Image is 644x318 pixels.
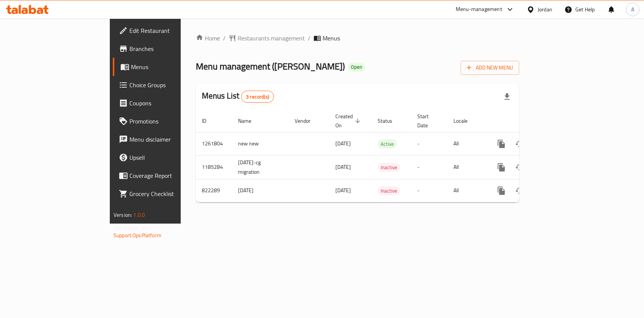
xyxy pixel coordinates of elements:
[453,116,477,125] span: Locale
[114,210,132,220] span: Version:
[510,135,529,153] button: Change Status
[129,189,211,198] span: Grocery Checklist
[486,110,571,133] th: Actions
[113,22,217,40] a: Edit Restaurant
[129,117,211,126] span: Promotions
[461,61,519,75] button: Add New Menu
[232,155,289,179] td: [DATE]-cg migration
[113,167,217,185] a: Coverage Report
[113,130,217,148] a: Menu disclaimer
[467,63,513,73] span: Add New Menu
[378,139,397,148] div: Active
[492,135,510,153] button: more
[323,34,340,43] span: Menus
[196,58,345,75] span: Menu management ( [PERSON_NAME] )
[378,163,400,172] span: Inactive
[411,179,447,202] td: -
[113,94,217,112] a: Coupons
[348,63,365,72] div: Open
[113,40,217,58] a: Branches
[129,135,211,144] span: Menu disclaimer
[335,139,351,148] span: [DATE]
[447,179,486,202] td: All
[129,153,211,162] span: Upsell
[113,58,217,76] a: Menus
[295,116,320,125] span: Vendor
[133,210,145,220] span: 1.0.0
[510,158,529,176] button: Change Status
[308,34,310,43] li: /
[510,182,529,200] button: Change Status
[229,34,305,43] a: Restaurants management
[631,5,634,14] span: A
[378,116,402,125] span: Status
[411,155,447,179] td: -
[113,112,217,130] a: Promotions
[411,132,447,155] td: -
[202,116,216,125] span: ID
[196,34,519,43] nav: breadcrumb
[492,182,510,200] button: more
[447,155,486,179] td: All
[129,99,211,108] span: Coupons
[232,132,289,155] td: new new
[241,93,274,100] span: 3 record(s)
[232,179,289,202] td: [DATE]
[129,44,211,53] span: Branches
[498,88,516,106] div: Export file
[223,34,226,43] li: /
[129,80,211,90] span: Choice Groups
[348,64,365,70] span: Open
[238,34,305,43] span: Restaurants management
[456,5,502,14] div: Menu-management
[378,140,397,148] span: Active
[113,148,217,167] a: Upsell
[538,5,552,14] div: Jordan
[129,26,211,35] span: Edit Restaurant
[114,230,161,240] a: Support.OpsPlatform
[241,91,274,103] div: Total records count
[378,163,400,172] div: Inactive
[113,76,217,94] a: Choice Groups
[238,116,261,125] span: Name
[131,62,211,71] span: Menus
[202,90,274,103] h2: Menus List
[335,162,351,172] span: [DATE]
[113,185,217,203] a: Grocery Checklist
[114,223,148,233] span: Get support on:
[378,186,400,195] div: Inactive
[129,171,211,180] span: Coverage Report
[335,112,363,130] span: Created On
[196,110,571,202] table: enhanced table
[492,158,510,176] button: more
[335,185,351,195] span: [DATE]
[417,112,438,130] span: Start Date
[447,132,486,155] td: All
[378,187,400,195] span: Inactive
